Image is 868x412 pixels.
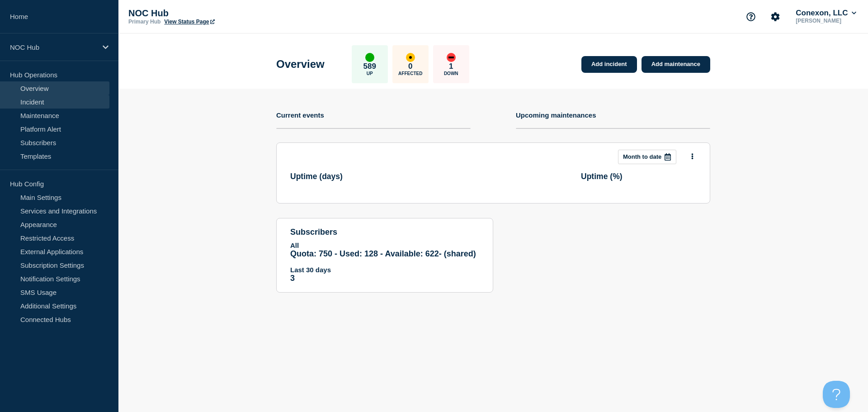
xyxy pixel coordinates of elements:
[449,62,453,71] p: 1
[290,249,476,258] span: Quota: 750 - Used: 128 - Available: 622 - (shared)
[276,58,325,71] h1: Overview
[741,7,760,26] button: Support
[823,381,850,408] iframe: Help Scout Beacon - Open
[290,172,343,181] h3: Uptime ( days )
[128,19,160,25] p: Primary Hub
[642,56,710,73] a: Add maintenance
[406,53,415,62] div: affected
[581,56,637,73] a: Add incident
[447,53,456,62] div: down
[408,62,412,71] p: 0
[128,8,309,19] p: NOC Hub
[766,7,785,26] button: Account settings
[290,242,479,249] p: All
[398,71,422,76] p: Affected
[444,71,458,76] p: Down
[794,18,858,24] p: [PERSON_NAME]
[623,153,661,160] p: Month to date
[290,227,479,237] h4: subscribers
[10,43,97,51] p: NOC Hub
[516,111,596,119] h4: Upcoming maintenances
[164,19,214,25] a: View Status Page
[367,71,373,76] p: Up
[794,9,858,18] button: Conexon, LLC
[276,111,324,119] h4: Current events
[365,53,374,62] div: up
[290,266,479,274] p: Last 30 days
[581,172,623,181] h3: Uptime ( % )
[618,150,676,164] button: Month to date
[290,274,479,283] p: 3
[363,62,376,71] p: 589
